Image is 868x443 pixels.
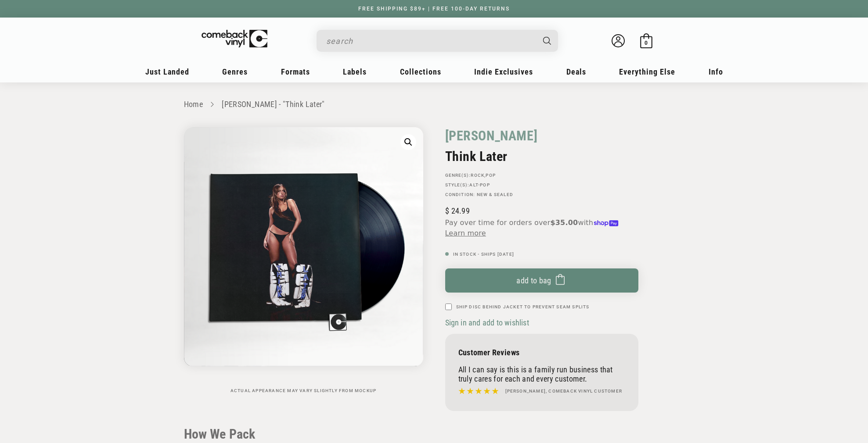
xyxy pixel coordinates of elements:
[458,365,625,383] p: All I can say is this is a family run business that truly cares for each and every customer.
[184,127,423,393] media-gallery: Gallery Viewer
[445,318,529,327] span: Sign in and add to wishlist
[474,67,533,76] span: Indie Exclusives
[516,276,551,285] span: Add to bag
[471,173,484,178] a: Rock
[317,30,558,52] div: Search
[326,32,534,50] input: search
[456,304,590,310] label: Ship Disc Behind Jacket To Prevent Seam Splits
[343,67,367,76] span: Labels
[535,30,559,52] button: Search
[445,268,638,293] button: Add to bag
[222,67,248,76] span: Genres
[445,182,638,188] p: STYLE(S):
[445,149,638,164] h2: Think Later
[445,173,638,178] p: GENRE(S): ,
[505,388,623,395] h4: [PERSON_NAME], Comeback Vinyl customer
[349,6,519,12] a: FREE SHIPPING $89+ | FREE 100-DAY RETURNS
[445,318,532,328] button: Sign in and add to wishlist
[458,348,625,357] p: Customer Reviews
[400,67,441,76] span: Collections
[619,67,675,76] span: Everything Else
[458,386,499,397] img: star5.svg
[222,100,324,109] a: [PERSON_NAME] - "Think Later"
[145,67,189,76] span: Just Landed
[445,127,538,144] a: [PERSON_NAME]
[184,426,684,442] h2: How We Pack
[445,252,638,257] p: In Stock - Ships [DATE]
[184,98,684,111] nav: breadcrumbs
[281,67,310,76] span: Formats
[486,173,496,178] a: Pop
[709,67,723,76] span: Info
[645,39,648,46] span: 0
[445,192,638,197] p: Condition: New & Sealed
[184,388,423,393] p: Actual appearance may vary slightly from mockup
[469,182,490,187] a: Alt-Pop
[184,100,203,109] a: Home
[445,206,470,215] span: 24.99
[445,206,449,215] span: $
[566,67,586,76] span: Deals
